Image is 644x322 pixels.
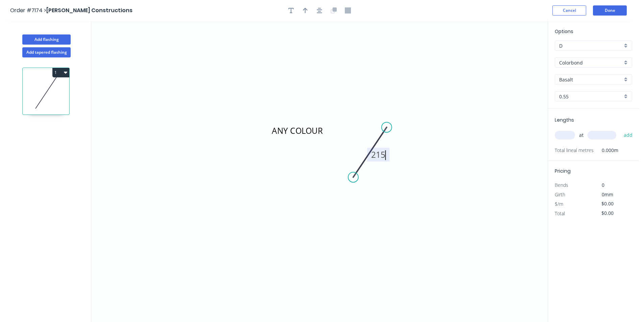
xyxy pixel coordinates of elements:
[559,76,622,83] input: Colour
[620,129,636,141] button: add
[555,117,574,123] span: Lengths
[270,124,325,149] textarea: ANY COLOUR
[593,5,627,16] button: Done
[555,28,573,35] span: Options
[552,5,586,16] button: Cancel
[555,182,568,188] span: Bends
[555,168,571,174] span: Pricing
[559,59,622,66] input: Material
[555,146,594,155] span: Total lineal metres
[371,149,385,160] tspan: 215
[555,191,565,198] span: Girth
[555,201,563,207] span: $/m
[559,93,622,100] input: Thickness
[555,210,565,217] span: Total
[602,191,613,198] span: 0mm
[46,6,133,14] span: [PERSON_NAME] Constructions
[10,6,46,14] span: Order #7174 >
[559,42,622,49] input: Price level
[594,146,618,155] span: 0.000m
[579,130,583,140] span: at
[52,68,69,77] button: 1
[22,47,71,57] button: Add tapered flashing
[602,182,604,188] span: 0
[22,34,71,45] button: Add flashing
